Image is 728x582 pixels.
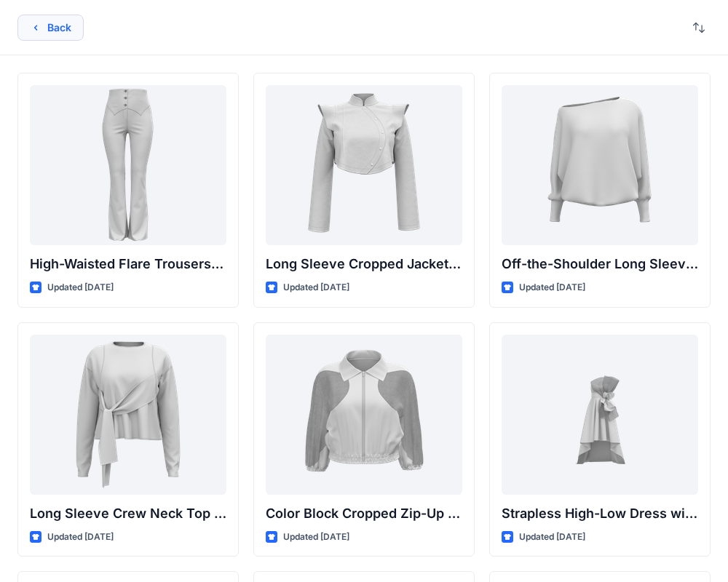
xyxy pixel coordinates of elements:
a: High-Waisted Flare Trousers with Button Detail [30,85,226,245]
p: Updated [DATE] [283,280,349,295]
a: Off-the-Shoulder Long Sleeve Top [502,85,698,245]
p: Strapless High-Low Dress with Side Bow Detail [502,503,698,524]
p: Updated [DATE] [519,280,585,295]
button: Back [17,15,84,41]
p: Off-the-Shoulder Long Sleeve Top [502,254,698,274]
p: Updated [DATE] [519,530,585,545]
p: Updated [DATE] [283,530,349,545]
p: Color Block Cropped Zip-Up Jacket with Sheer Sleeves [266,503,462,524]
p: Updated [DATE] [47,280,114,295]
p: Long Sleeve Cropped Jacket with Mandarin Collar and Shoulder Detail [266,254,462,274]
p: High-Waisted Flare Trousers with Button Detail [30,254,226,274]
p: Long Sleeve Crew Neck Top with Asymmetrical Tie Detail [30,503,226,524]
a: Color Block Cropped Zip-Up Jacket with Sheer Sleeves [266,335,462,495]
a: Long Sleeve Cropped Jacket with Mandarin Collar and Shoulder Detail [266,85,462,245]
a: Long Sleeve Crew Neck Top with Asymmetrical Tie Detail [30,335,226,495]
p: Updated [DATE] [47,530,114,545]
a: Strapless High-Low Dress with Side Bow Detail [502,335,698,495]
